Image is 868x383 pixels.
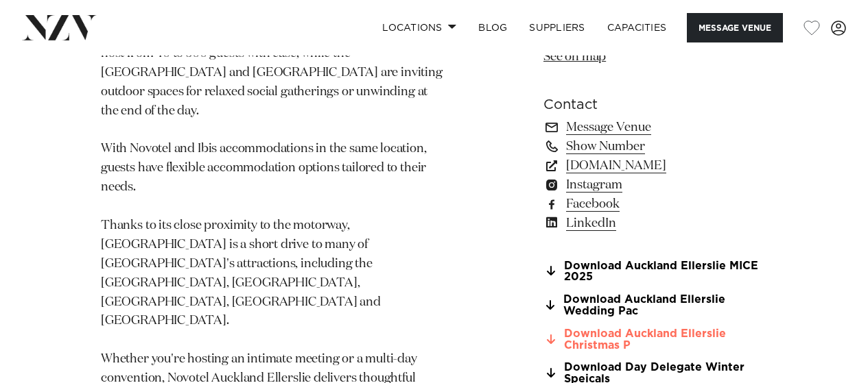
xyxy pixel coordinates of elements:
[596,13,678,42] a: Capacities
[22,15,97,40] img: nzv-logo.png
[543,118,767,137] a: Message Venue
[543,195,767,214] a: Facebook
[518,13,596,42] a: SUPPLIERS
[543,260,767,284] a: Download Auckland Ellerslie MICE 2025
[543,328,767,351] a: Download Auckland Ellerslie Christmas P
[543,214,767,233] a: LinkedIn
[543,175,767,195] a: Instagram
[371,13,467,42] a: Locations
[687,13,783,42] button: Message Venue
[543,51,606,63] a: See on map
[543,137,767,156] a: Show Number
[543,294,767,317] a: Download Auckland Ellerslie Wedding Pac
[543,95,767,115] h6: Contact
[467,13,518,42] a: BLOG
[543,156,767,175] a: [DOMAIN_NAME]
